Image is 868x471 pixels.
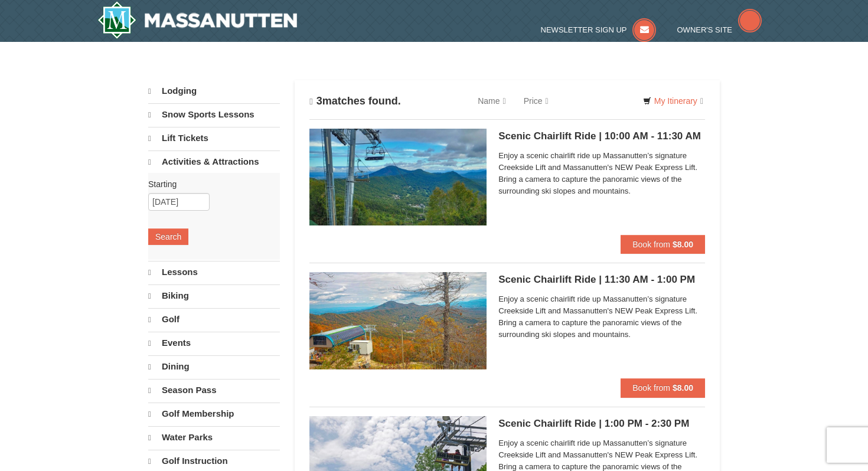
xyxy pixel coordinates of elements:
[97,1,297,39] img: Massanutten Resort Logo
[148,379,280,401] a: Season Pass
[498,130,705,142] h5: Scenic Chairlift Ride | 10:00 AM - 11:30 AM
[498,274,705,286] h5: Scenic Chairlift Ride | 11:30 AM - 1:00 PM
[632,383,670,392] span: Book from
[541,25,627,34] span: Newsletter Sign Up
[515,89,557,113] a: Price
[673,383,693,392] strong: $8.00
[148,355,280,378] a: Dining
[148,127,280,149] a: Lift Tickets
[309,129,487,225] img: 24896431-1-a2e2611b.jpg
[632,240,670,249] span: Book from
[309,272,487,369] img: 24896431-13-a88f1aaf.jpg
[621,235,705,254] button: Book from $8.00
[148,228,188,245] button: Search
[148,308,280,331] a: Golf
[673,240,693,249] strong: $8.00
[621,378,705,397] button: Book from $8.00
[148,80,280,102] a: Lodging
[148,332,280,354] a: Events
[635,92,711,110] a: My Itinerary
[148,284,280,307] a: Biking
[97,1,297,39] a: Massanutten Resort
[498,150,705,197] span: Enjoy a scenic chairlift ride up Massanutten’s signature Creekside Lift and Massanutten's NEW Pea...
[677,25,762,34] a: Owner's Site
[677,25,733,34] span: Owner's Site
[541,25,657,34] a: Newsletter Sign Up
[148,151,280,173] a: Activities & Attractions
[148,178,271,190] label: Starting
[498,293,705,341] span: Enjoy a scenic chairlift ride up Massanutten’s signature Creekside Lift and Massanutten's NEW Pea...
[148,261,280,283] a: Lessons
[148,103,280,126] a: Snow Sports Lessons
[498,418,705,430] h5: Scenic Chairlift Ride | 1:00 PM - 2:30 PM
[148,403,280,425] a: Golf Membership
[148,426,280,449] a: Water Parks
[469,89,514,113] a: Name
